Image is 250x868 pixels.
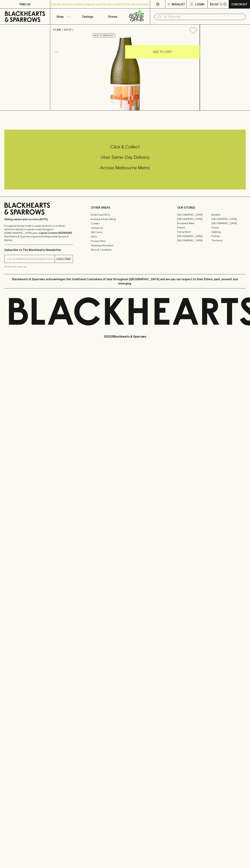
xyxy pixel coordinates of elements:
[211,238,246,243] a: Thornbury
[50,37,200,110] img: 38790.png
[4,224,73,242] p: It is against the law to sell or supply alcohol to, or to obtain alcohol on behalf of a person un...
[172,2,185,6] p: Wishlist
[210,2,218,6] p: $0.00
[4,144,246,150] h5: Click & Collect
[211,230,246,234] a: Geelong
[91,221,159,226] a: Careers
[91,213,159,217] a: Bottle Drop FAQ's
[177,205,246,210] p: OUR STORES
[211,225,246,230] a: Fitzroy
[91,239,159,243] a: Privacy Policy
[19,2,31,6] p: FIND US
[188,26,198,35] button: Add to wishlist
[177,213,211,217] a: [GEOGRAPHIC_DATA]
[4,154,246,160] h5: Uber Same-Day Delivery
[100,9,125,24] a: Stores
[177,221,211,225] a: Brunswick West
[4,265,73,268] p: We will never spam you
[91,217,159,221] a: Business & Bulk Gifting
[211,234,246,238] a: Prahran
[153,50,172,54] p: ADD TO CART
[92,33,115,38] button: Add to wishlist
[4,218,73,221] p: Sibling owned and run since [DATE]
[50,9,75,24] button: Shop
[82,14,93,19] p: Tastings
[91,243,159,248] a: Shipping Information
[64,28,72,31] a: SHOP
[55,255,73,263] button: SUBSCRIBE
[91,226,159,230] a: Contact Us
[224,3,226,5] p: 0
[211,221,246,225] a: [GEOGRAPHIC_DATA]
[177,234,211,238] a: [GEOGRAPHIC_DATA]
[39,231,72,234] strong: Liquor License #32064953
[91,205,159,210] p: OTHER AREAS
[163,14,243,20] input: Try "Pinot noir"
[56,257,71,261] p: SUBSCRIBE
[56,14,64,19] p: Shop
[53,28,61,31] a: HOME
[75,9,100,24] a: Tastings
[7,256,55,262] input: e.g. jane@blackheartsandsparrows.com.au
[4,165,246,171] h5: Across Melbourne Metro
[177,217,211,221] a: [GEOGRAPHIC_DATA]
[125,45,200,59] button: ADD TO CART
[4,248,73,252] p: Subscribe to The Blackhearts Newsletter
[177,225,211,230] a: Elwood
[211,213,246,217] a: Braddon
[91,248,159,252] a: Terms & Conditions
[177,238,211,243] a: [GEOGRAPHIC_DATA]
[4,130,246,189] div: Call to action block
[91,235,159,239] a: FAQ's
[177,230,211,234] a: Fitzroy North
[195,2,204,6] p: Login
[108,14,117,19] p: Stores
[211,217,246,221] a: [GEOGRAPHIC_DATA]
[231,2,247,6] p: Checkout
[91,230,159,235] a: Gift Cards
[7,277,243,286] p: Blackhearts & Sparrows acknowledges the traditional Custodians of land throughout [GEOGRAPHIC_DAT...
